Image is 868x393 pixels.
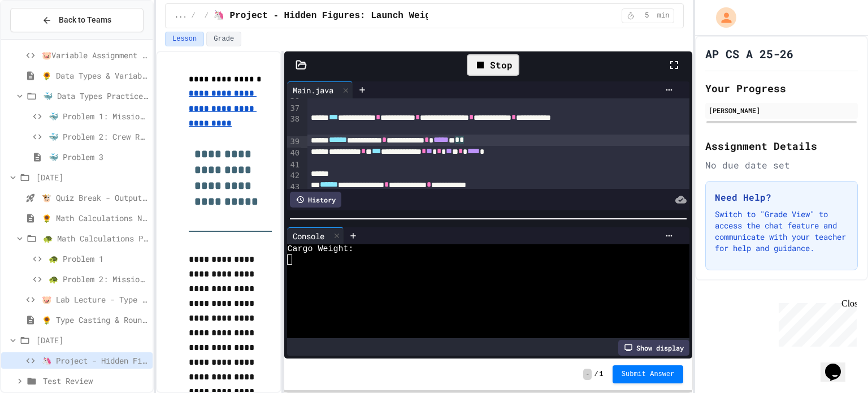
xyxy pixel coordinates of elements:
[287,182,301,193] div: 43
[42,70,148,81] span: 🌻 Data Types & Variable Assignment Notes
[49,110,148,122] span: 🐳 Problem 1: Mission Status Display
[206,32,241,46] button: Grade
[5,5,78,72] div: Chat with us now!Close
[715,191,848,204] h3: Need Help?
[705,158,858,172] div: No due date set
[49,131,148,142] span: 🐳 Problem 2: Crew Roster - COMPLETED TOGETHER
[638,11,656,20] span: 5
[175,11,187,20] span: ...
[42,49,148,61] span: 🐷Variable Assignment Lab Lecture
[10,8,144,32] button: Back to Teams
[290,192,341,208] div: History
[287,230,330,242] div: Console
[600,370,604,379] span: 1
[287,227,344,244] div: Console
[59,14,111,26] span: Back to Teams
[705,46,793,62] h1: AP CS A 25-26
[705,80,858,96] h2: Your Progress
[287,103,301,114] div: 37
[287,81,353,98] div: Main.java
[618,340,689,356] div: Show display
[821,348,857,382] iframe: chat widget
[42,314,148,326] span: 🌻 Type Casting & Rounding Notes
[705,138,858,154] h2: Assignment Details
[43,232,148,244] span: 🐢 Math Calculations Practice
[657,11,670,20] span: min
[36,171,148,183] span: [DATE]
[192,11,196,20] span: /
[287,84,339,96] div: Main.java
[287,114,301,136] div: 38
[49,253,148,265] span: 🐢 Problem 1
[42,293,148,305] span: 🐷 Lab Lecture - Type Casting & Rounding
[43,90,148,102] span: 🐳 Data Types Practice Problems
[49,151,148,163] span: 🐳 Problem 3
[622,370,675,379] span: Submit Answer
[287,244,353,254] span: Cargo Weight:
[205,11,209,20] span: /
[613,365,684,383] button: Submit Answer
[774,299,857,347] iframe: chat widget
[43,375,148,387] span: Test Review
[287,136,301,148] div: 39
[213,9,501,23] span: 🦄 Project - Hidden Figures: Launch Weight Calculator
[42,192,148,204] span: 🐮 Quiz Break - Output Practice
[467,54,519,76] div: Stop
[287,148,301,159] div: 40
[42,355,148,366] span: 🦄 Project - Hidden Figures: Launch Weight Calculator
[36,334,148,346] span: [DATE]
[704,5,739,31] div: My Account
[583,369,592,380] span: -
[165,32,204,46] button: Lesson
[42,212,148,224] span: 🌻 Math Calculations Notes
[594,370,598,379] span: /
[715,209,848,254] p: Switch to "Grade View" to access the chat feature and communicate with your teacher for help and ...
[709,105,854,115] div: [PERSON_NAME]
[287,159,301,171] div: 41
[287,170,301,182] div: 42
[49,273,148,285] span: 🐢 Problem 2: Mission Resource Calculator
